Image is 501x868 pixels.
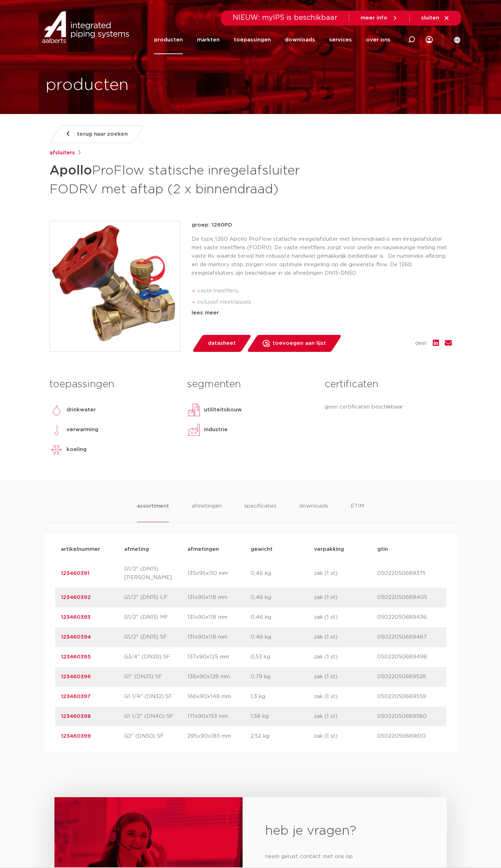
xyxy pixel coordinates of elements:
[187,673,251,681] p: 138x90x128 mm
[265,823,424,840] h2: heb je vragen?
[366,25,390,54] a: over ons
[251,569,314,578] p: 0,46 kg
[124,593,187,602] p: G1/2" (DN15) LF
[49,403,64,417] img: drinkwater
[61,674,91,679] a: 123460396
[124,673,187,681] p: G1" (DN25) SF
[421,15,439,21] span: sluiten
[244,502,276,522] li: specificaties
[314,673,377,681] p: zak (1 st)
[208,338,236,349] span: datasheet
[192,309,452,317] div: lees meer
[377,653,441,661] p: 05022050689498
[314,732,377,741] p: zak (1 st)
[325,403,452,411] p: geen certificaten beschikbaar
[251,593,314,602] p: 0,46 kg
[265,851,424,862] p: neem gerust contact met ons op
[192,502,222,522] li: afmetingen
[49,423,64,437] img: verwarming
[124,633,187,641] p: G1/2" (DN15) SF
[251,732,314,741] p: 2,52 kg
[137,502,169,522] li: assortiment
[192,335,252,352] a: datasheet
[49,442,64,457] img: koeling
[204,406,242,414] p: utiliteitsbouw
[187,569,251,578] p: 135x95x110 mm
[61,571,89,576] a: 123460391
[61,694,91,699] a: 123460397
[187,732,251,741] p: 295x90x185 mm
[251,653,314,661] p: 0,53 kg
[192,221,452,229] p: groep: 1260PD
[314,569,377,578] p: zak (1 st)
[61,615,91,620] a: 123460393
[415,339,427,348] span: deel:
[329,25,352,54] a: services
[299,502,328,522] li: downloads
[314,653,377,661] p: zak (1 st)
[61,545,124,554] p: artikelnummer
[187,423,201,437] img: industrie
[124,613,187,622] p: G1/2" (DN15) MF
[192,235,452,278] p: De type 1260 Apollo ProFlow statische inregelafsluiter met binnendraad is een inregelafsluiter me...
[325,377,452,392] h3: certificaten
[61,654,91,659] a: 123460395
[66,426,98,434] p: verwarming
[187,633,251,641] p: 131x90x118 mm
[314,692,377,701] p: zak (1 st)
[61,733,91,739] a: 123460399
[204,426,228,434] p: industrie
[377,692,441,701] p: 05022050689559
[377,712,441,721] p: 05022050689580
[61,634,91,640] a: 123460394
[361,15,388,21] span: meer info
[251,633,314,641] p: 0,46 kg
[234,25,271,54] a: toepassingen
[251,545,314,554] p: gewicht
[377,569,441,578] p: 05022050689375
[49,377,176,392] h3: toepassingen
[61,595,91,600] a: 123460392
[124,692,187,701] p: G1 1/4" (DN32) SF
[314,545,377,554] p: verpakking
[377,613,441,622] p: 05022050689436
[421,15,450,21] a: sluiten
[197,297,452,308] li: inclusief meetnippels
[187,377,314,392] h3: segmenten
[154,25,183,54] a: producten
[46,74,129,97] h1: producten
[187,613,251,622] p: 131x90x118 mm
[377,732,441,741] p: 05022050689610
[361,15,398,21] a: meer info
[233,14,338,21] span: NIEUW: myIPS is beschikbaar
[314,633,377,641] p: zak (1 st)
[77,129,128,140] span: terug naar zoeken
[197,285,452,297] li: vaste meetflens
[377,633,441,641] p: 05022050689467
[154,25,390,54] nav: Menu
[377,673,441,681] p: 05022050689528
[187,593,251,602] p: 131x90x118 mm
[285,25,315,54] a: downloads
[61,714,91,719] a: 123460398
[251,692,314,701] p: 1,3 kg
[251,613,314,622] p: 0,46 kg
[124,732,187,741] p: G2" (DN50) SF
[49,164,92,177] strong: Apollo
[187,653,251,661] p: 137x90x125 mm
[187,545,251,554] p: afmetingen
[187,692,251,701] p: 166x90x148 mm
[314,613,377,622] p: zak (1 st)
[314,593,377,602] p: zak (1 st)
[187,712,251,721] p: 171x90x153 mm
[273,338,326,349] span: toevoegen aan lijst
[251,673,314,681] p: 0,79 kg
[124,712,187,721] p: G1 1/2" (DN40) SF
[377,593,441,602] p: 05022050689405
[49,125,144,143] a: terug naar zoeken
[377,545,441,554] p: gtin
[426,25,433,54] div: my IPS
[251,712,314,721] p: 1,58 kg
[66,406,96,414] p: drinkwater
[351,502,364,522] li: ETIM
